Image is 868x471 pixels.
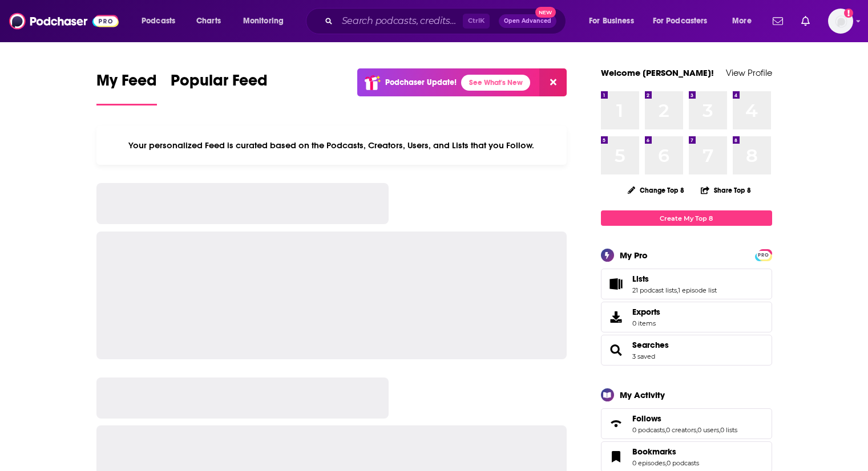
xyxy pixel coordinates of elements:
[504,18,551,24] span: Open Advanced
[757,251,770,259] span: PRO
[632,446,676,457] span: Bookmarks
[665,459,667,467] span: ,
[461,75,530,91] a: See What's New
[632,426,665,434] a: 0 podcasts
[666,426,696,434] a: 0 creators
[719,426,720,434] span: ,
[601,67,714,78] a: Welcome [PERSON_NAME]!
[96,126,567,165] div: Your personalized Feed is curated based on the Podcasts, Creators, Users, and Lists that you Follow.
[605,449,628,465] a: Bookmarks
[720,426,737,434] a: 0 lists
[632,307,660,317] span: Exports
[196,13,221,29] span: Charts
[828,9,853,34] button: Show profile menu
[317,8,577,34] div: Search podcasts, credits, & more...
[757,250,770,259] a: PRO
[677,286,678,294] span: ,
[9,10,119,32] img: Podchaser - Follow, Share and Rate Podcasts
[632,340,669,350] a: Searches
[844,9,853,18] svg: Add a profile image
[632,446,699,457] a: Bookmarks
[632,459,665,467] a: 0 episodes
[171,71,268,105] a: Popular Feed
[632,413,737,424] a: Follows
[632,286,677,294] a: 21 podcast lists
[96,71,157,105] a: My Feed
[605,309,628,325] span: Exports
[700,179,752,201] button: Share Top 8
[601,302,772,332] a: Exports
[724,12,766,30] button: open menu
[632,274,717,284] a: Lists
[696,426,697,434] span: ,
[828,9,853,34] img: User Profile
[581,12,648,30] button: open menu
[620,250,648,261] div: My Pro
[601,210,772,226] a: Create My Top 8
[463,14,490,29] span: Ctrl K
[632,274,649,284] span: Lists
[601,408,772,439] span: Follows
[726,67,772,78] a: View Profile
[645,12,724,30] button: open menu
[142,13,175,29] span: Podcasts
[732,13,752,29] span: More
[665,426,666,434] span: ,
[667,459,699,467] a: 0 podcasts
[535,7,556,18] span: New
[632,352,655,360] a: 3 saved
[653,13,708,29] span: For Podcasters
[605,342,628,358] a: Searches
[678,286,717,294] a: 1 episode list
[620,389,665,400] div: My Activity
[589,13,634,29] span: For Business
[828,9,853,34] span: Logged in as Lydia_Gustafson
[235,12,298,30] button: open menu
[243,13,284,29] span: Monitoring
[337,12,463,30] input: Search podcasts, credits, & more...
[605,276,628,292] a: Lists
[96,71,157,97] span: My Feed
[171,71,268,97] span: Popular Feed
[697,426,719,434] a: 0 users
[189,12,228,30] a: Charts
[605,416,628,432] a: Follows
[601,335,772,366] span: Searches
[797,11,814,31] a: Show notifications dropdown
[385,78,457,87] p: Podchaser Update!
[134,12,190,30] button: open menu
[632,413,661,424] span: Follows
[601,269,772,299] span: Lists
[499,14,556,28] button: Open AdvancedNew
[768,11,788,31] a: Show notifications dropdown
[632,319,660,327] span: 0 items
[621,183,692,197] button: Change Top 8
